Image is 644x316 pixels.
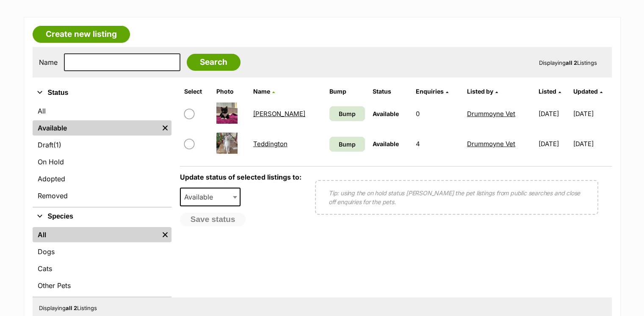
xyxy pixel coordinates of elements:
span: Displaying Listings [39,305,97,311]
td: [DATE] [573,99,611,128]
a: Adopted [33,171,171,186]
p: Tip: using the on hold status [PERSON_NAME] the pet listings from public searches and close off e... [329,188,585,206]
a: Remove filter [159,227,171,242]
div: Species [33,225,171,297]
a: Bump [329,137,365,152]
span: Available [180,188,241,206]
a: Dogs [33,244,171,259]
span: Name [253,88,270,95]
a: All [33,227,159,242]
td: [DATE] [573,129,611,158]
a: Bump [329,106,365,121]
td: 4 [412,129,463,158]
span: Listed by [467,88,493,95]
a: Enquiries [416,88,448,95]
span: Available [373,140,399,147]
th: Bump [326,85,368,98]
a: Teddington [253,140,287,148]
strong: all 2 [66,305,77,311]
span: Displaying Listings [539,59,597,66]
span: Bump [339,140,356,149]
th: Photo [213,85,249,98]
th: Status [369,85,412,98]
td: [DATE] [535,129,572,158]
span: Listed [539,88,556,95]
a: Draft [33,137,171,152]
strong: all 2 [566,59,577,66]
a: Updated [573,88,603,95]
button: Species [33,211,171,222]
a: Other Pets [33,278,171,293]
button: Status [33,87,171,98]
input: Search [187,54,240,71]
th: Select [181,85,212,98]
a: Create new listing [33,26,130,43]
a: Removed [33,188,171,203]
a: On Hold [33,154,171,169]
td: 0 [412,99,463,128]
a: Listed [539,88,561,95]
span: Bump [339,109,356,118]
span: (1) [53,140,61,150]
span: Updated [573,88,598,95]
label: Name [39,58,58,66]
label: Update status of selected listings to: [180,173,301,181]
a: Name [253,88,275,95]
a: Listed by [467,88,498,95]
span: translation missing: en.admin.listings.index.attributes.enquiries [416,88,444,95]
a: Remove filter [159,120,171,136]
span: Available [181,191,221,203]
button: Save status [180,213,246,226]
div: Status [33,102,171,207]
span: Available [373,110,399,117]
a: Cats [33,261,171,276]
td: [DATE] [535,99,572,128]
a: Drummoyne Vet [467,140,515,148]
a: All [33,103,171,119]
a: Available [33,120,159,136]
a: [PERSON_NAME] [253,110,305,118]
a: Drummoyne Vet [467,110,515,118]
